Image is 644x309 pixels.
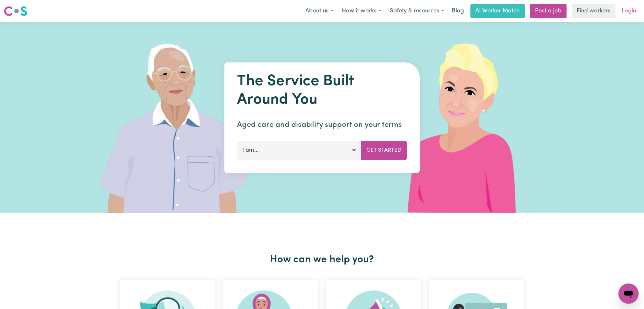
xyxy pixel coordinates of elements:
[572,4,616,18] a: Find workers
[237,72,407,109] h1: The Service Built Around You
[386,4,448,18] button: Safety & resources
[301,4,338,18] button: About us
[4,4,27,18] a: Careseekers logo
[618,4,640,18] a: Login
[530,4,567,18] a: Post a job
[338,4,386,18] button: How it works
[619,284,639,304] iframe: Button to launch messaging window
[237,141,361,160] button: I am...
[4,5,27,17] img: Careseekers logo
[116,254,528,266] h2: How can we help you?
[448,4,468,18] a: Blog
[361,141,407,160] button: Get Started
[471,4,525,18] a: AI Worker Match
[237,119,407,131] p: Aged care and disability support on your terms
